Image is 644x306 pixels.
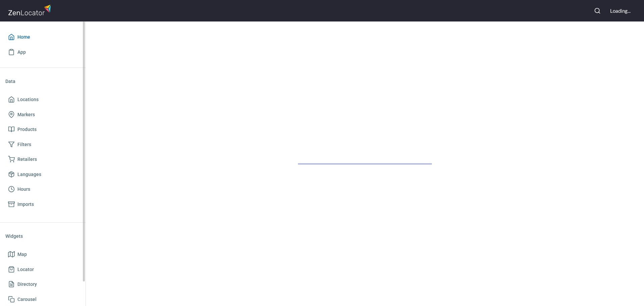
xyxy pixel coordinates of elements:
[17,295,37,304] span: Carousel
[5,45,80,60] a: App
[17,33,30,41] span: Home
[5,167,80,182] a: Languages
[17,280,37,289] span: Directory
[5,247,80,262] a: Map
[5,277,80,292] a: Directory
[5,30,80,45] a: Home
[5,197,80,212] a: Imports
[17,125,37,134] span: Products
[17,265,34,274] span: Locator
[17,95,39,104] span: Locations
[5,152,80,167] a: Retailers
[17,170,41,179] span: Languages
[17,111,35,119] span: Markers
[17,48,26,56] span: App
[5,73,80,89] li: Data
[5,92,80,107] a: Locations
[5,122,80,137] a: Products
[5,137,80,152] a: Filters
[8,3,53,17] img: zenlocator
[5,107,80,122] a: Markers
[590,3,605,18] button: Search
[17,155,37,164] span: Retailers
[5,228,80,244] li: Widgets
[17,185,30,193] span: Hours
[17,140,31,149] span: Filters
[17,200,34,209] span: Imports
[17,250,27,259] span: Map
[5,182,80,197] a: Hours
[5,262,80,277] a: Locator
[610,7,631,14] div: Loading...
